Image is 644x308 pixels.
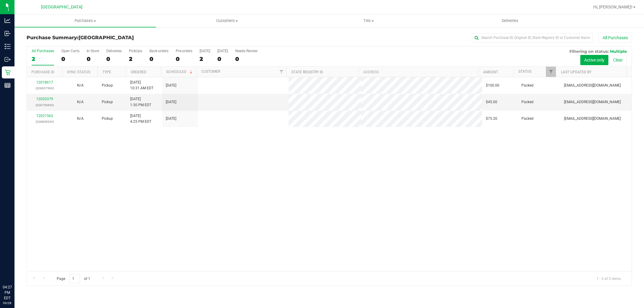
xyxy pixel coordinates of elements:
div: [DATE] [200,49,210,53]
inline-svg: Inbound [5,30,11,37]
div: 0 [217,56,228,62]
div: Needs Review [235,49,258,53]
a: Customers [156,14,298,27]
span: Packed [521,83,533,88]
input: Search Purchase ID, Original ID, State Registry ID or Customer Name... [472,33,593,42]
span: Pickup [102,99,113,105]
a: State Registry ID [291,70,323,74]
span: Not Applicable [77,116,84,121]
button: Clear [609,55,627,65]
div: All Purchases [32,49,54,53]
iframe: Resource center [6,260,24,278]
button: N/A [77,83,84,88]
span: [GEOGRAPHIC_DATA] [78,35,134,40]
a: Purchase ID [31,70,54,74]
div: 0 [106,56,122,62]
inline-svg: Inventory [5,43,11,49]
a: 12021562 [36,114,53,118]
div: 2 [129,56,142,62]
a: 12018617 [36,80,53,84]
button: N/A [77,116,84,122]
button: Active only [580,55,608,65]
span: [GEOGRAPHIC_DATA] [41,5,82,10]
div: Back-orders [149,49,168,53]
a: Ordered [131,70,146,74]
span: Deliveries [494,18,527,24]
span: Not Applicable [77,100,84,104]
span: [DATE] 1:30 PM EDT [130,96,151,108]
span: Packed [521,99,533,105]
a: 12020379 [36,97,53,101]
div: PickUps [129,49,142,53]
iframe: Resource center unread badge [18,259,25,266]
span: Customers [156,18,297,24]
div: 2 [32,56,54,62]
input: 1 [69,274,80,283]
span: [EMAIL_ADDRESS][DOMAIN_NAME] [564,83,621,88]
span: Filtering on status: [569,49,609,54]
a: Filter [546,67,556,77]
span: $100.00 [486,83,499,88]
a: Tills [298,14,439,27]
span: $45.00 [486,99,497,105]
a: Purchases [14,14,156,27]
p: (328657569) [30,85,59,91]
span: Not Applicable [77,83,84,87]
span: Multiple [610,49,627,54]
span: Pickup [102,83,113,88]
span: [DATE] [166,83,176,88]
p: (328808534) [30,119,59,125]
a: Deliveries [439,14,581,27]
div: Pre-orders [176,49,192,53]
span: 1 - 3 of 3 items [592,274,626,283]
p: 09/28 [3,301,12,305]
a: Sync Status [67,70,90,74]
button: All Purchases [599,33,632,43]
div: 0 [87,56,99,62]
span: [DATE] 4:25 PM EDT [130,113,151,125]
span: [DATE] 10:31 AM EDT [130,80,153,91]
button: N/A [77,99,84,105]
inline-svg: Reports [5,82,11,88]
inline-svg: Retail [5,69,11,75]
a: Scheduled [166,70,194,74]
p: 04:27 PM EDT [3,284,12,301]
div: 0 [149,56,168,62]
div: 0 [176,56,192,62]
span: [EMAIL_ADDRESS][DOMAIN_NAME] [564,99,621,105]
div: Deliveries [106,49,122,53]
h3: Purchase Summary: [27,35,228,40]
th: Address [358,67,478,77]
p: (328756850) [30,102,59,108]
div: 0 [235,56,258,62]
span: Purchases [14,18,156,24]
a: Amount [483,70,498,74]
div: 0 [61,56,79,62]
a: Last Updated By [561,70,591,74]
div: Open Carts [61,49,79,53]
a: Filter [276,67,286,77]
div: 2 [200,56,210,62]
span: [DATE] [166,116,176,122]
span: Pickup [102,116,113,122]
span: Packed [521,116,533,122]
a: Status [518,69,531,74]
span: Tills [298,18,439,24]
inline-svg: Outbound [5,56,11,62]
a: Customer [201,69,220,74]
a: Type [102,70,111,74]
div: [DATE] [217,49,228,53]
span: [EMAIL_ADDRESS][DOMAIN_NAME] [564,116,621,122]
span: Hi, [PERSON_NAME]! [593,5,633,9]
span: Page of 1 [52,274,95,283]
inline-svg: Analytics [5,17,11,24]
div: In Store [87,49,99,53]
span: $75.20 [486,116,497,122]
span: [DATE] [166,99,176,105]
